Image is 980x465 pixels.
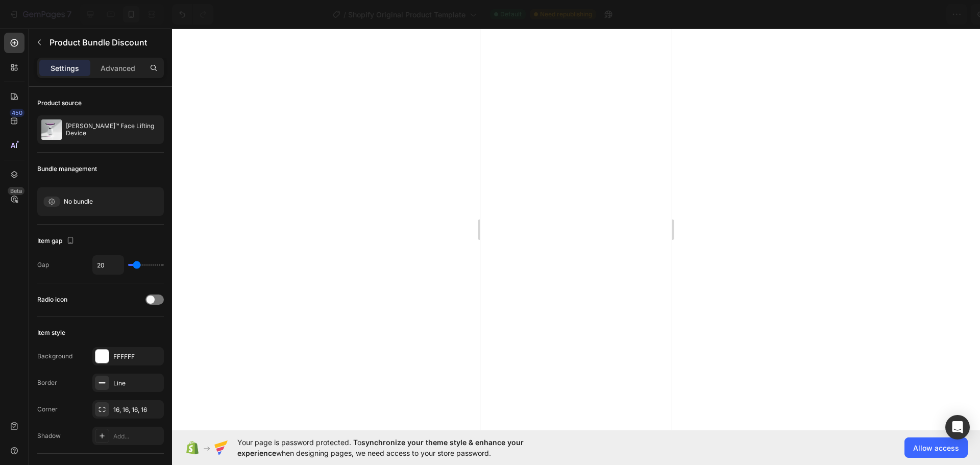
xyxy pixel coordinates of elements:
[348,9,465,20] span: Shopify Original Product Template
[64,197,93,206] span: No bundle
[37,234,77,248] div: Item gap
[37,164,97,174] div: Bundle management
[101,63,135,74] p: Advanced
[480,29,672,430] iframe: Design area
[883,10,900,19] span: Save
[921,9,946,20] div: Publish
[93,256,124,274] input: Auto
[500,10,522,19] span: Default
[237,438,524,457] span: synchronize your theme style & enhance your experience
[874,4,908,25] button: Save
[113,379,161,388] div: Line
[50,36,160,48] p: Product Bundle Discount
[37,295,67,304] div: Radio icon
[945,415,970,439] div: Open Intercom Messenger
[8,187,24,195] div: Beta
[37,328,65,337] div: Item style
[172,4,213,25] div: Undo/Redo
[37,352,72,361] div: Background
[344,9,346,20] span: /
[51,63,79,74] p: Settings
[113,405,161,414] div: 16, 16, 16, 16
[237,437,563,458] span: Your page is password protected. To when designing pages, we need access to your store password.
[904,437,968,458] button: Allow access
[113,432,161,441] div: Add...
[37,260,49,270] div: Gap
[67,8,71,20] p: 7
[37,431,61,440] div: Shadow
[10,109,24,117] div: 450
[913,443,959,453] span: Allow access
[113,352,161,361] div: FFFFFF
[912,4,955,25] button: Publish
[4,4,76,25] button: 7
[782,9,847,20] span: Assigned Products
[66,123,160,137] p: [PERSON_NAME]™ Face Lifting Device
[540,10,592,19] span: Need republishing
[773,4,870,25] button: Assigned Products
[37,99,82,108] div: Product source
[37,405,58,414] div: Corner
[37,378,57,387] div: Border
[41,119,62,140] img: product feature img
